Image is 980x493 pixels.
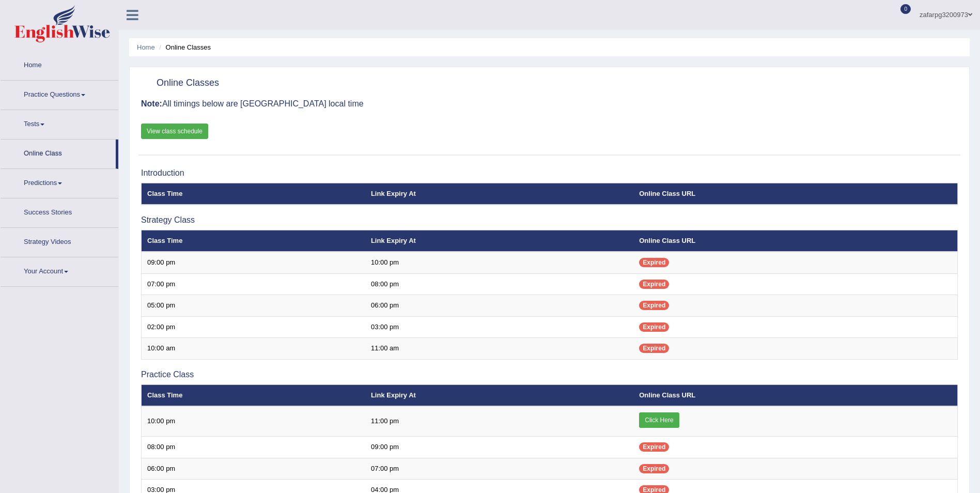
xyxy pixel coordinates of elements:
[137,43,155,51] a: Home
[142,458,365,480] td: 06:00 pm
[157,42,211,52] li: Online Classes
[365,295,633,317] td: 06:00 pm
[639,322,669,332] span: Expired
[141,75,219,91] h2: Online Classes
[141,370,958,379] h3: Practice Class
[365,230,633,252] th: Link Expiry At
[141,215,958,225] h3: Strategy Class
[142,273,365,295] td: 07:00 pm
[1,140,116,165] a: Online Class
[142,230,365,252] th: Class Time
[1,257,118,283] a: Your Account
[1,51,118,77] a: Home
[141,124,208,139] a: View class schedule
[365,273,633,295] td: 08:00 pm
[142,295,365,317] td: 05:00 pm
[1,228,118,254] a: Strategy Videos
[633,230,957,252] th: Online Class URL
[639,258,669,267] span: Expired
[365,316,633,338] td: 03:00 pm
[142,252,365,273] td: 09:00 pm
[142,384,365,406] th: Class Time
[365,437,633,458] td: 09:00 pm
[365,338,633,360] td: 11:00 am
[639,442,669,452] span: Expired
[633,183,957,205] th: Online Class URL
[1,198,118,224] a: Success Stories
[142,316,365,338] td: 02:00 pm
[365,252,633,273] td: 10:00 pm
[1,110,118,136] a: Tests
[1,169,118,195] a: Predictions
[142,406,365,437] td: 10:00 pm
[365,384,633,406] th: Link Expiry At
[365,183,633,205] th: Link Expiry At
[639,344,669,353] span: Expired
[142,183,365,205] th: Class Time
[639,280,669,289] span: Expired
[141,168,958,178] h3: Introduction
[900,4,911,14] span: 0
[142,437,365,458] td: 08:00 pm
[639,301,669,310] span: Expired
[141,99,162,108] b: Note:
[639,464,669,473] span: Expired
[1,81,118,106] a: Practice Questions
[142,338,365,360] td: 10:00 am
[639,412,679,428] a: Click Here
[633,384,957,406] th: Online Class URL
[141,99,958,109] h3: All timings below are [GEOGRAPHIC_DATA] local time
[365,458,633,480] td: 07:00 pm
[365,406,633,437] td: 11:00 pm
